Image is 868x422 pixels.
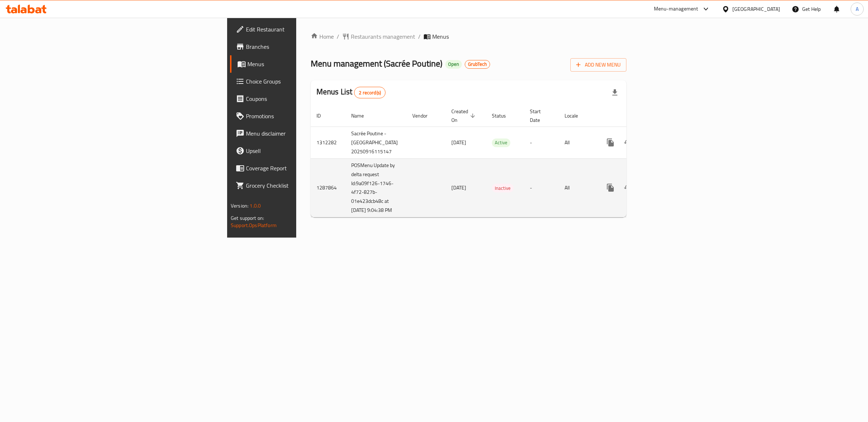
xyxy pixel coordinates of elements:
span: Version: [231,201,248,210]
div: Total records count [354,87,386,98]
span: Menu management ( Sacrée Poutine ) [311,55,442,72]
button: more [602,134,619,151]
span: [DATE] [451,138,466,147]
td: Sacrée Poutine - [GEOGRAPHIC_DATA] 20250916115147 [345,127,407,158]
h2: Menus List [316,86,386,98]
span: Inactive [492,184,514,192]
button: Change Status [619,134,637,151]
span: Upsell [246,146,366,155]
td: - [524,127,559,158]
span: Created On [451,107,477,124]
a: Choice Groups [230,73,372,90]
div: Menu-management [654,5,698,13]
span: Locale [565,111,587,120]
td: All [559,158,596,217]
nav: breadcrumb [311,32,626,41]
span: Promotions [246,112,366,120]
span: Restaurants management [351,32,415,41]
li: / [418,32,421,41]
span: [DATE] [451,183,466,192]
span: Vendor [412,111,437,120]
span: GrubTech [465,61,490,67]
span: Status [492,111,515,120]
span: Coupons [246,94,366,103]
td: - [524,158,559,217]
th: Actions [596,105,677,127]
td: All [559,127,596,158]
a: Restaurants management [342,32,415,41]
button: Change Status [619,179,637,196]
span: ID [316,111,330,120]
a: Edit Restaurant [230,21,372,38]
span: Grocery Checklist [246,181,366,190]
button: Add New Menu [570,58,626,72]
a: Coupons [230,90,372,107]
a: Branches [230,38,372,55]
a: Grocery Checklist [230,177,372,194]
a: Support.OpsPlatform [231,221,277,230]
span: 2 record(s) [354,89,385,96]
span: Start Date [530,107,550,124]
span: Name [351,111,373,120]
a: Menus [230,55,372,73]
a: Menu disclaimer [230,125,372,142]
span: Active [492,138,510,147]
div: Export file [606,84,624,101]
span: Menu disclaimer [246,129,366,138]
span: 1.0.0 [250,201,261,210]
div: [GEOGRAPHIC_DATA] [732,5,780,13]
span: Get support on: [231,213,264,223]
span: Menus [432,32,449,41]
span: Add New Menu [576,60,621,69]
span: A [856,5,859,13]
span: Menus [247,60,366,68]
span: Edit Restaurant [246,25,366,34]
a: Promotions [230,107,372,125]
a: Coverage Report [230,159,372,177]
span: Choice Groups [246,77,366,86]
span: Open [445,61,462,67]
span: Coverage Report [246,164,366,172]
a: Upsell [230,142,372,159]
button: more [602,179,619,196]
table: enhanced table [311,105,677,218]
td: POSMenu Update by delta request Id:9a09f126-1746-4f72-827b-01e423dcb48c at [DATE] 9:04:38 PM [345,158,407,217]
span: Branches [246,42,366,51]
div: Open [445,60,462,69]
